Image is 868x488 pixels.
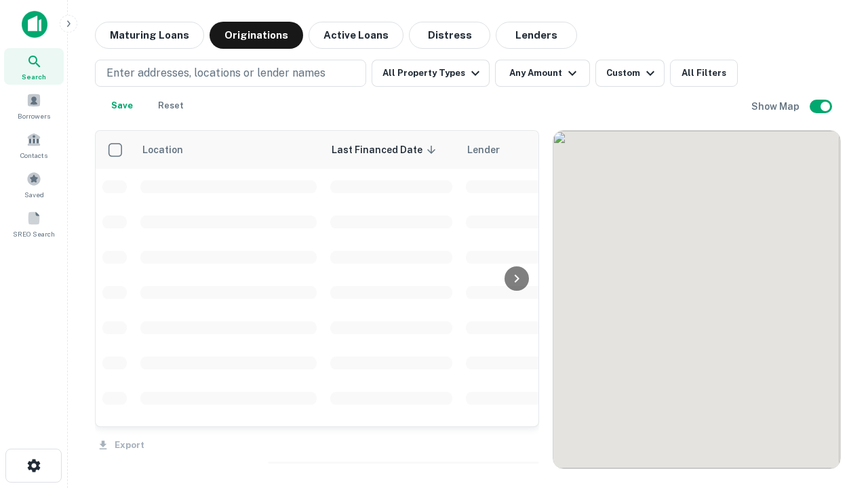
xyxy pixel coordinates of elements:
h6: Show Map [751,99,802,114]
span: Contacts [20,150,47,161]
button: Custom [595,60,665,87]
button: Originations [210,22,303,49]
span: Last Financed Date [332,142,440,158]
span: Saved [24,189,44,200]
th: Lender [459,131,676,169]
button: Enter addresses, locations or lender names [95,60,366,87]
div: Custom [606,65,658,81]
a: Search [4,48,64,85]
button: Any Amount [495,60,590,87]
img: capitalize-icon.png [22,11,47,38]
span: Location [142,142,201,158]
button: All Filters [670,60,738,87]
span: Search [22,71,46,82]
button: Save your search to get updates of matches that match your search criteria. [100,92,144,119]
p: Enter addresses, locations or lender names [106,65,325,81]
button: Maturing Loans [95,22,204,49]
span: Borrowers [18,110,50,121]
button: Distress [409,22,490,49]
th: Location [134,131,323,169]
button: Reset [149,92,193,119]
span: SREO Search [13,228,55,239]
button: Lenders [496,22,577,49]
a: Contacts [4,127,64,163]
span: Lender [467,142,500,158]
a: Borrowers [4,87,64,124]
button: Active Loans [309,22,403,49]
button: All Property Types [372,60,490,87]
a: Saved [4,166,64,203]
div: 0 0 [553,131,840,468]
iframe: Chat Widget [800,380,868,445]
th: Last Financed Date [323,131,459,169]
a: SREO Search [4,205,64,242]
